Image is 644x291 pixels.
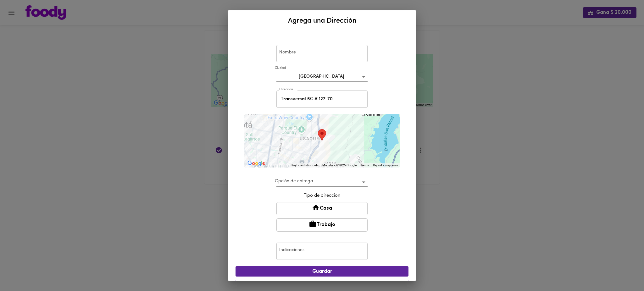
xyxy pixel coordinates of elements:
[276,243,368,260] input: Dejar en recepción del 7mo piso
[275,66,286,71] label: Ciudad
[276,218,368,232] button: Trabajo
[373,163,398,167] a: Report a map error
[246,159,267,167] img: Google
[236,266,408,277] button: Guardar
[276,91,368,108] input: Incluye oficina, apto, piso, etc.
[246,159,267,167] a: Open this area in Google Maps (opens a new window)
[276,202,368,215] button: Casa
[360,163,369,167] a: Terms
[275,178,313,184] label: Opción de entrega
[276,177,368,187] div: ​
[318,129,326,141] div: Tu dirección
[276,45,368,62] input: Mi Casa
[291,163,319,167] button: Keyboard shortcuts
[608,255,638,285] iframe: Messagebird Livechat Widget
[276,192,368,199] p: Tipo de direccion
[241,269,403,275] span: Guardar
[276,72,368,82] div: [GEOGRAPHIC_DATA]
[236,15,408,26] h2: Agrega una Dirección
[322,163,357,167] span: Map data ©2025 Google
